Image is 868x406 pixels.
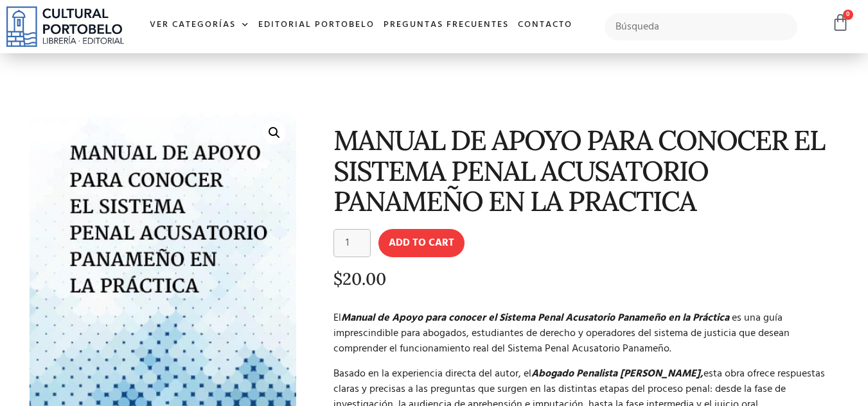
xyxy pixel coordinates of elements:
[379,12,513,39] a: Preguntas frecuentes
[333,310,835,357] p: El es una guía imprescindible para abogados, estudiantes de derecho y operadores del sistema de j...
[843,10,853,20] span: 0
[513,12,577,39] a: Contacto
[333,229,371,257] input: Product quantity
[341,310,729,326] em: Manual de Apoyo para conocer el Sistema Penal Acusatorio Panameño en la Práctica
[333,125,835,216] h1: MANUAL DE APOYO PARA CONOCER EL SISTEMA PENAL ACUSATORIO PANAMEÑO EN LA PRACTICA
[378,229,465,257] button: Add to cart
[254,12,379,39] a: Editorial Portobelo
[145,12,254,39] a: Ver Categorías
[333,268,342,289] span: $
[531,366,704,382] em: Abogado Penalista [PERSON_NAME],
[263,121,286,144] a: 🔍
[333,268,386,289] bdi: 20.00
[831,13,849,32] a: 0
[605,13,798,40] input: Búsqueda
